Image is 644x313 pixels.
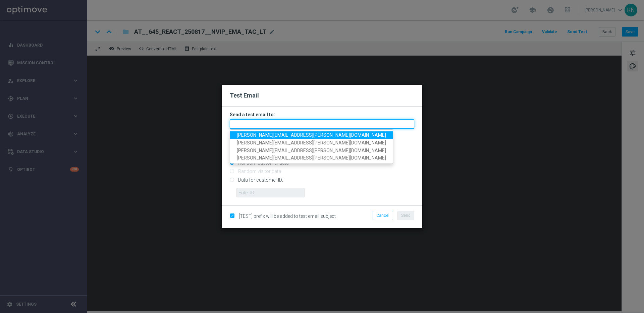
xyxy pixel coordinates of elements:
[373,211,393,220] button: Cancel
[230,91,414,100] h2: Test Email
[237,147,386,153] span: [PERSON_NAME][EMAIL_ADDRESS][PERSON_NAME][DOMAIN_NAME]
[230,154,393,162] a: [PERSON_NAME][EMAIL_ADDRESS][PERSON_NAME][DOMAIN_NAME]
[230,139,393,147] a: [PERSON_NAME][EMAIL_ADDRESS][PERSON_NAME][DOMAIN_NAME]
[236,188,305,197] input: Enter ID
[237,132,386,138] span: [PERSON_NAME][EMAIL_ADDRESS][PERSON_NAME][DOMAIN_NAME]
[230,131,393,139] a: [PERSON_NAME][EMAIL_ADDRESS][PERSON_NAME][DOMAIN_NAME]
[401,213,411,218] span: Send
[230,112,414,118] h3: Send a test email to:
[239,213,336,219] span: [TEST] prefix will be added to test email subject
[237,140,386,145] span: [PERSON_NAME][EMAIL_ADDRESS][PERSON_NAME][DOMAIN_NAME]
[397,211,414,220] button: Send
[230,146,393,154] a: [PERSON_NAME][EMAIL_ADDRESS][PERSON_NAME][DOMAIN_NAME]
[237,155,386,161] span: [PERSON_NAME][EMAIL_ADDRESS][PERSON_NAME][DOMAIN_NAME]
